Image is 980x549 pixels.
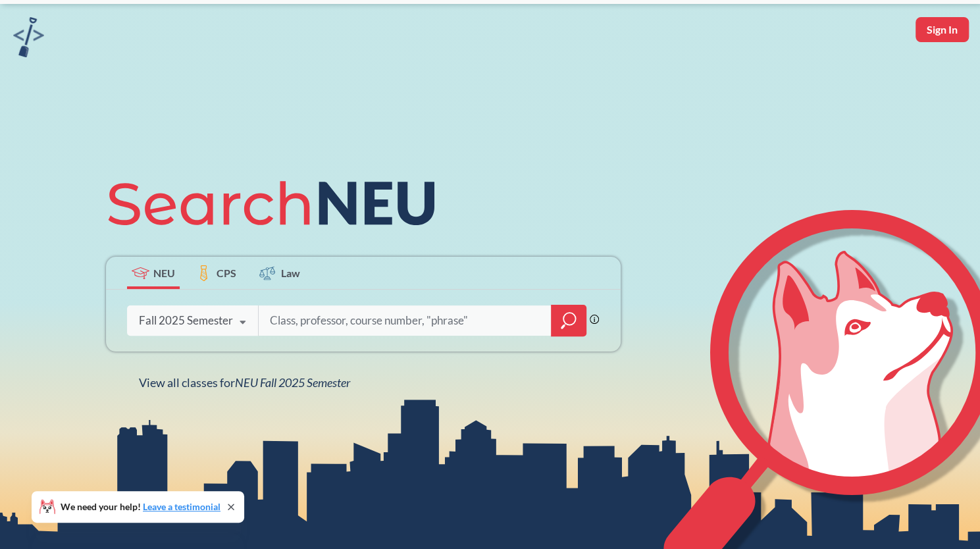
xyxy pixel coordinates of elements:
[551,305,586,336] div: magnifying glass
[139,313,233,328] div: Fall 2025 Semester
[153,265,175,280] span: NEU
[916,17,969,42] button: Sign In
[61,502,220,511] span: We need your help!
[235,375,350,390] span: NEU Fall 2025 Semester
[139,375,350,390] span: View all classes for
[13,17,44,61] a: sandbox logo
[13,17,44,57] img: sandbox logo
[217,265,236,280] span: CPS
[281,265,300,280] span: Law
[561,311,577,330] svg: magnifying glass
[269,307,542,334] input: Class, professor, course number, "phrase"
[143,501,220,512] a: Leave a testimonial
